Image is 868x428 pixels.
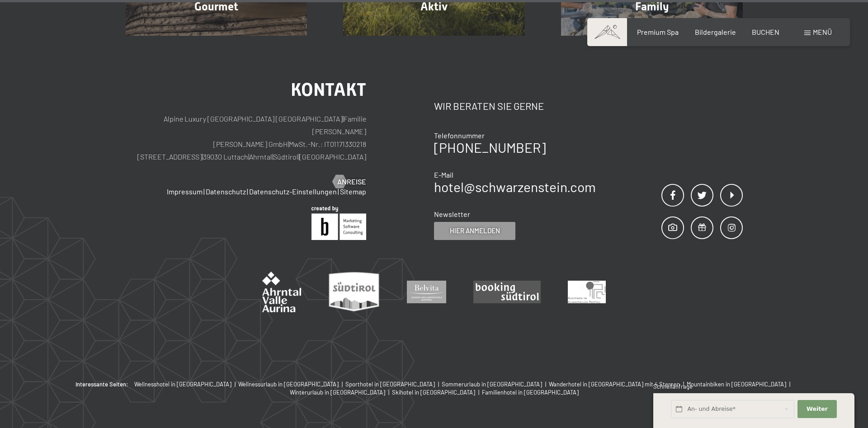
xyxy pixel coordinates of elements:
[807,405,828,413] span: Weiter
[549,380,687,388] a: Wanderhotel in [GEOGRAPHIC_DATA] mit 4 Sternen |
[340,381,345,388] span: |
[392,388,482,396] a: Skihotel in [GEOGRAPHIC_DATA] |
[797,400,836,419] button: Weiter
[813,28,832,36] span: Menü
[543,381,549,388] span: |
[206,187,246,196] a: Datenschutz
[343,114,344,123] span: |
[203,187,205,196] span: |
[248,152,249,161] span: |
[482,388,579,396] a: Familienhotel in [GEOGRAPHIC_DATA]
[434,210,470,218] span: Newsletter
[126,113,367,163] p: Alpine Luxury [GEOGRAPHIC_DATA] [GEOGRAPHIC_DATA] Familie [PERSON_NAME] [PERSON_NAME] GmbH MwSt.-...
[482,389,579,396] span: Familienhotel in [GEOGRAPHIC_DATA]
[752,28,779,36] a: BUCHEN
[288,140,289,148] span: |
[436,381,442,388] span: |
[345,381,435,388] span: Sporthotel in [GEOGRAPHIC_DATA]
[442,381,542,388] span: Sommerurlaub in [GEOGRAPHIC_DATA]
[450,226,500,235] span: Hier anmelden
[75,380,128,388] b: Interessante Seiten:
[333,177,366,187] a: Anreise
[233,381,238,388] span: |
[311,206,366,240] img: Brandnamic GmbH | Leading Hospitality Solutions
[434,170,453,179] span: E-Mail
[681,381,687,388] span: |
[167,187,203,196] a: Impressum
[637,28,679,36] a: Premium Spa
[549,381,680,388] span: Wanderhotel in [GEOGRAPHIC_DATA] mit 4 Sternen
[202,152,203,161] span: |
[337,177,366,187] span: Anreise
[134,380,238,388] a: Wellnesshotel in [GEOGRAPHIC_DATA] |
[442,380,549,388] a: Sommerurlaub in [GEOGRAPHIC_DATA] |
[272,152,273,161] span: |
[290,388,392,396] a: Winterurlaub in [GEOGRAPHIC_DATA] |
[238,380,345,388] a: Wellnessurlaub in [GEOGRAPHIC_DATA] |
[134,381,231,388] span: Wellnesshotel in [GEOGRAPHIC_DATA]
[434,139,546,155] a: [PHONE_NUMBER]
[434,100,544,112] span: Wir beraten Sie gerne
[687,381,786,388] span: Mountainbiken in [GEOGRAPHIC_DATA]
[291,79,366,100] span: Kontakt
[290,389,385,396] span: Winterurlaub in [GEOGRAPHIC_DATA]
[387,389,392,396] span: |
[653,383,693,390] span: Schnellanfrage
[345,380,442,388] a: Sporthotel in [GEOGRAPHIC_DATA] |
[687,380,793,388] a: Mountainbiken in [GEOGRAPHIC_DATA] |
[434,179,596,195] a: hotel@schwarzenstein.com
[392,389,475,396] span: Skihotel in [GEOGRAPHIC_DATA]
[434,131,485,140] span: Telefonnummer
[476,389,482,396] span: |
[340,187,366,196] a: Sitemap
[298,152,299,161] span: |
[249,187,337,196] a: Datenschutz-Einstellungen
[247,187,248,196] span: |
[788,381,793,388] span: |
[695,28,736,36] a: Bildergalerie
[338,187,339,196] span: |
[238,381,339,388] span: Wellnessurlaub in [GEOGRAPHIC_DATA]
